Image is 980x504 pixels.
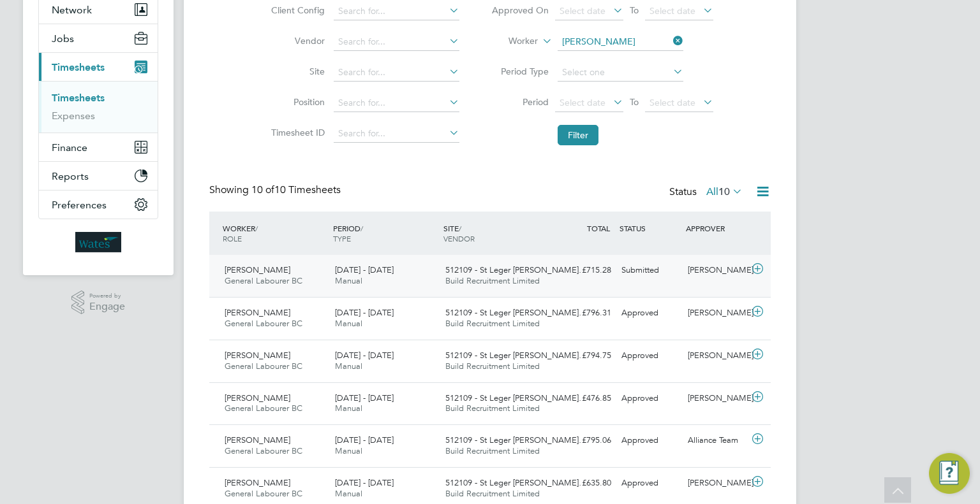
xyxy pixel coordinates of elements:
div: Submitted [616,260,683,281]
span: Timesheets [52,61,105,73]
label: Client Config [267,4,325,16]
div: £795.06 [550,430,616,451]
input: Search for... [334,125,459,143]
span: 512109 - St Leger [PERSON_NAME]… [445,435,587,445]
div: Approved [616,303,683,324]
span: 512109 - St Leger [PERSON_NAME]… [445,392,587,403]
span: Select date [560,5,605,17]
span: [DATE] - [DATE] [335,307,394,318]
span: To [626,2,642,18]
span: [DATE] - [DATE] [335,435,394,445]
span: 10 Timesheets [251,184,341,196]
label: Period Type [491,66,549,77]
span: [PERSON_NAME] [225,307,290,318]
input: Search for... [334,64,459,82]
span: [DATE] - [DATE] [335,392,394,403]
span: General Labourer BC [225,275,302,286]
label: Position [267,96,325,108]
input: Search for... [558,33,683,51]
span: Manual [335,488,362,499]
div: APPROVER [683,217,749,240]
span: ROLE [223,233,242,243]
span: / [255,223,258,233]
div: Timesheets [39,81,158,133]
div: [PERSON_NAME] [683,345,749,366]
span: 512109 - St Leger [PERSON_NAME]… [445,350,587,361]
span: [DATE] - [DATE] [335,350,394,361]
span: Preferences [52,199,107,211]
span: Build Recruitment Limited [445,403,540,414]
div: £635.80 [550,473,616,494]
div: £794.75 [550,345,616,366]
div: Approved [616,473,683,494]
button: Filter [558,125,598,145]
button: Reports [39,162,158,190]
span: General Labourer BC [225,488,302,499]
span: General Labourer BC [225,445,302,456]
div: Status [669,184,745,201]
img: wates-logo-retina.png [75,232,121,252]
div: £796.31 [550,303,616,324]
span: Manual [335,361,362,371]
a: Timesheets [52,92,105,104]
a: Expenses [52,110,95,122]
span: Select date [650,97,695,108]
span: [DATE] - [DATE] [335,477,394,488]
label: Site [267,66,325,77]
span: To [626,94,642,110]
button: Finance [39,133,158,161]
span: Build Recruitment Limited [445,488,540,499]
div: [PERSON_NAME] [683,473,749,494]
span: Network [52,4,92,16]
span: General Labourer BC [225,403,302,414]
span: Manual [335,318,362,329]
span: 10 [718,185,730,198]
div: Approved [616,430,683,451]
span: Select date [560,97,605,108]
input: Select one [558,64,683,82]
span: Build Recruitment Limited [445,318,540,329]
button: Jobs [39,24,158,52]
span: Manual [335,275,362,286]
label: Timesheet ID [267,127,325,138]
label: Worker [480,35,538,48]
span: 10 of [251,184,274,196]
span: / [360,223,363,233]
span: Select date [650,5,695,17]
div: STATUS [616,217,683,240]
div: Approved [616,388,683,409]
span: [PERSON_NAME] [225,350,290,361]
div: Showing [209,184,343,197]
a: Powered byEngage [71,291,126,315]
span: [PERSON_NAME] [225,477,290,488]
div: WORKER [219,217,330,250]
span: Manual [335,403,362,414]
span: TYPE [333,233,351,243]
button: Preferences [39,191,158,219]
label: Approved On [491,4,549,16]
span: Build Recruitment Limited [445,445,540,456]
button: Timesheets [39,53,158,81]
label: Vendor [267,35,325,47]
label: All [706,185,743,198]
div: SITE [440,217,551,250]
span: [PERSON_NAME] [225,392,290,403]
span: Engage [89,301,125,312]
span: Jobs [52,32,74,45]
span: Reports [52,170,89,182]
div: £715.28 [550,260,616,281]
span: 512109 - St Leger [PERSON_NAME]… [445,307,587,318]
span: General Labourer BC [225,361,302,371]
input: Search for... [334,33,459,51]
button: Engage Resource Center [929,453,970,494]
span: VENDOR [443,233,475,243]
span: Build Recruitment Limited [445,275,540,286]
span: TOTAL [587,223,610,233]
span: Build Recruitment Limited [445,361,540,371]
span: Powered by [89,291,125,301]
span: 512109 - St Leger [PERSON_NAME]… [445,264,587,275]
a: Go to home page [38,232,158,252]
span: [DATE] - [DATE] [335,264,394,275]
span: [PERSON_NAME] [225,435,290,445]
div: [PERSON_NAME] [683,260,749,281]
